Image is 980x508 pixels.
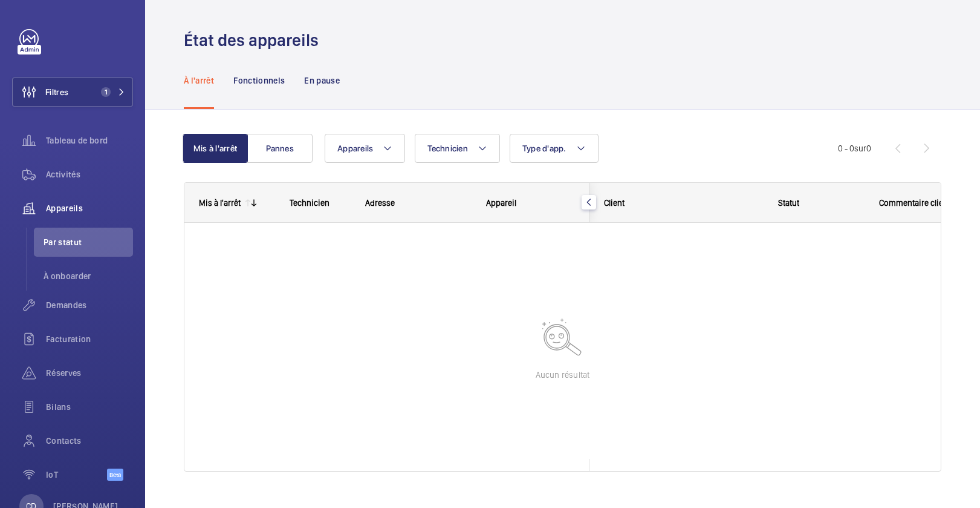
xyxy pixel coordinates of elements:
h1: État des appareils [184,29,326,51]
button: Mis à l'arrêt [183,134,248,163]
button: Technicien [415,134,500,163]
span: 0 - 0 0 [838,144,871,153]
button: Filtres1 [12,78,133,107]
span: Filtres [45,86,68,98]
span: Tableau de bord [46,134,133,147]
div: Mis à l'arrêt [199,198,241,208]
span: Commentaire client [879,198,950,208]
span: Appareils [337,143,373,153]
span: Technicien [427,143,468,153]
span: Bilans [46,401,133,413]
span: Statut [778,198,799,208]
span: sur [854,143,866,153]
span: Réserves [46,367,133,379]
span: Demandes [46,299,133,311]
button: Appareils [325,134,405,163]
p: À l'arrêt [184,74,214,87]
p: Fonctionnels [233,74,285,87]
span: Client [604,198,625,208]
span: Appareils [46,202,133,214]
span: Beta [107,469,123,481]
button: Type d'app. [510,134,599,163]
span: IoT [46,469,107,481]
span: Par statut [44,236,133,248]
span: 1 [101,87,111,97]
p: En pause [304,74,340,87]
span: Technicien [290,198,329,208]
button: Pannes [247,134,313,163]
span: À onboarder [44,270,133,282]
div: Appareil [486,198,575,208]
span: Activités [46,168,133,180]
span: Facturation [46,333,133,345]
span: Type d'app. [522,143,566,153]
span: Contacts [46,435,133,447]
span: Adresse [365,198,395,208]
